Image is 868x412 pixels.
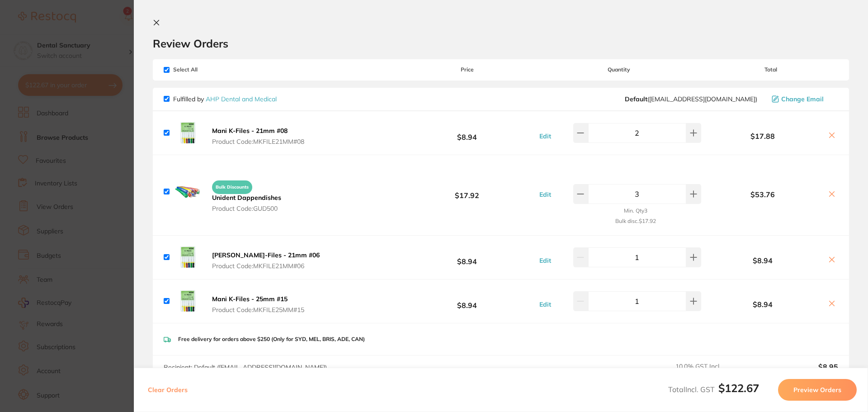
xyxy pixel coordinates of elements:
[535,66,703,73] span: Quantity
[615,218,656,224] small: Bulk disc. $17.92
[173,95,277,103] p: Fulfilled by
[703,132,822,140] b: $17.88
[209,127,307,146] button: Mani K-Files - 21mm #08 Product Code:MKFILE21MM#08
[164,66,254,73] span: Select All
[212,251,320,259] b: [PERSON_NAME]-Files - 21mm #06
[703,256,822,265] b: $8.94
[212,262,320,270] span: Product Code: MKFILE21MM#06
[537,300,554,308] button: Edit
[703,66,838,73] span: Total
[537,256,554,265] button: Edit
[675,363,753,383] span: 10.0 % GST Incl.
[400,124,534,141] b: $8.94
[173,243,202,272] img: c3kxMzR1Nw
[703,300,822,308] b: $8.94
[400,293,534,310] b: $8.94
[209,251,322,270] button: [PERSON_NAME]-Files - 21mm #06 Product Code:MKFILE21MM#06
[400,249,534,266] b: $8.94
[212,138,304,145] span: Product Code: MKFILE21MM#08
[212,180,252,194] span: Bulk Discounts
[209,176,284,213] button: Bulk Discounts Unident Dappendishes Product Code:GUD500
[173,177,202,206] img: ZGR3dWpzdg
[173,118,202,147] img: NWozZ29pZg
[703,190,822,199] b: $53.76
[668,385,759,394] span: Total Incl. GST
[164,363,327,371] span: Recipient: Default ( [EMAIL_ADDRESS][DOMAIN_NAME] )
[212,127,288,135] b: Mani K-Files - 21mm #08
[400,66,534,73] span: Price
[178,336,365,342] p: Free delivery for orders above $250 (Only for SYD, MEL, BRIS, ADE, CAN)
[781,95,824,103] span: Change Email
[153,37,849,50] h2: Review Orders
[212,295,288,303] b: Mani K-Files - 25mm #15
[760,363,838,383] output: $8.95
[769,95,838,103] button: Change Email
[778,379,857,401] button: Preview Orders
[145,379,190,401] button: Clear Orders
[212,205,281,212] span: Product Code: GUD500
[624,208,647,214] small: Min. Qty 3
[212,306,304,313] span: Product Code: MKFILE25MM#15
[537,190,554,199] button: Edit
[537,132,554,140] button: Edit
[400,183,534,200] b: $17.92
[625,95,757,103] span: orders@ahpdentalmedical.com.au
[206,95,277,103] a: AHP Dental and Medical
[173,287,202,316] img: MXJpOGIwbA
[625,95,647,103] b: Default
[212,194,281,202] b: Unident Dappendishes
[718,381,759,395] b: $122.67
[209,295,307,314] button: Mani K-Files - 25mm #15 Product Code:MKFILE25MM#15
